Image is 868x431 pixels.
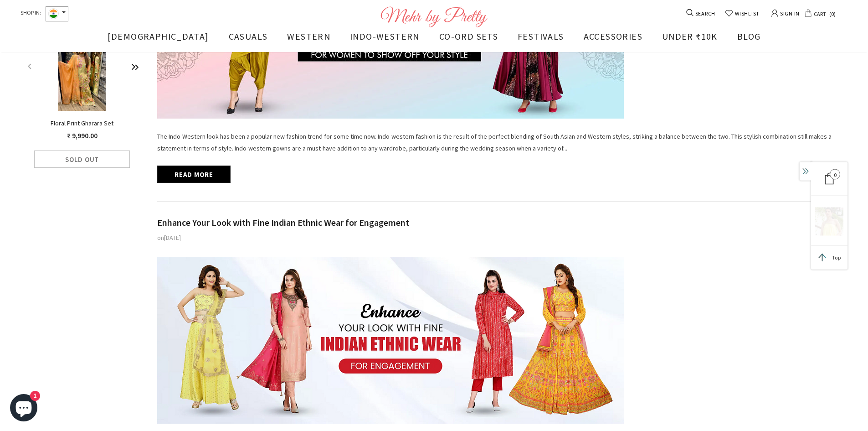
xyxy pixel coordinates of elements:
[164,234,181,242] time: [DATE]
[827,8,837,19] span: 0
[815,207,843,235] img: 8_x300.png
[832,254,841,261] span: Top
[108,31,209,42] span: [DEMOGRAPHIC_DATA]
[157,166,231,183] a: Read more
[108,29,209,52] a: [DEMOGRAPHIC_DATA]
[518,31,564,42] span: FESTIVALS
[518,29,564,52] a: FESTIVALS
[805,8,837,19] a: CART 0
[830,169,840,179] span: 0
[823,172,835,184] div: 0
[778,7,800,19] span: SIGN IN
[380,6,488,27] img: Logo Footer
[157,217,409,228] a: Enhance Your Look with Fine Indian Ethnic Wear for Engagement
[287,29,330,52] a: WESTERN
[687,9,716,19] a: SEARCH
[662,31,718,42] span: UNDER ₹10K
[584,29,642,52] a: ACCESSORIES
[694,9,716,19] span: SEARCH
[439,29,498,52] a: CO-ORD SETS
[229,29,268,52] a: CASUALS
[21,118,144,129] a: Floral Print Gharara Set
[67,131,98,140] span: ₹ 9,990.00
[725,9,760,19] a: WISHLIST
[737,29,761,52] a: BLOG
[439,31,498,42] span: CO-ORD SETS
[733,9,760,19] span: WISHLIST
[157,234,181,242] span: on
[584,31,642,42] span: ACCESSORIES
[7,394,40,424] inbox-online-store-chat: Shopify online store chat
[812,8,827,19] span: CART
[350,31,420,42] span: INDO-WESTERN
[51,119,113,127] span: Floral Print Gharara Set
[737,31,761,42] span: BLOG
[662,29,718,52] a: UNDER ₹10K
[287,31,330,42] span: WESTERN
[21,6,41,21] span: SHOP IN:
[157,130,847,154] div: The Indo-Western look has been a popular new fashion trend for some time now. Indo-western fashio...
[34,151,130,168] button: Sold Out
[350,29,420,52] a: INDO-WESTERN
[771,6,800,20] a: SIGN IN
[229,31,268,42] span: CASUALS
